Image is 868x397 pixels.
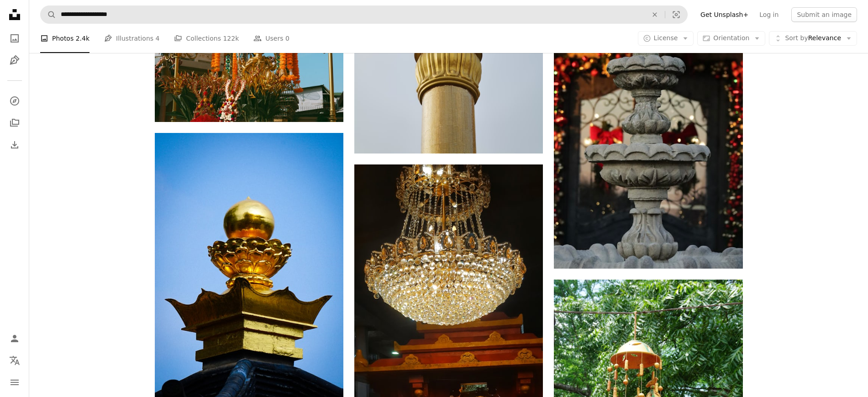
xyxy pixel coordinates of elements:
[5,5,24,26] a: Home — Unsplash
[754,7,784,22] a: Log in
[785,34,808,42] span: Sort by
[155,55,343,63] a: Golden statue adorned with orange floral garlands.
[285,33,289,43] span: 0
[253,24,289,53] a: Users 0
[5,373,24,392] button: Menu
[713,34,749,42] span: Orientation
[41,6,56,23] button: Search Unsplash
[5,136,24,154] a: Download History
[104,24,159,53] a: Illustrations 4
[554,115,742,123] a: a stone fountain in front of a christmas display
[5,51,24,69] a: Illustrations
[155,270,343,278] a: A golden cup on top of a building
[785,34,841,43] span: Relevance
[791,7,857,22] button: Submit an image
[156,33,160,43] span: 4
[5,329,24,348] a: Log in / Sign up
[645,6,665,23] button: Clear
[697,31,765,46] button: Orientation
[769,31,857,46] button: Sort byRelevance
[5,92,24,110] a: Explore
[654,34,678,42] span: License
[354,322,543,330] a: a chandelier hanging from the ceiling of a temple
[695,7,754,22] a: Get Unsplash+
[223,33,239,43] span: 122k
[40,5,688,24] form: Find visuals sitewide
[5,114,24,132] a: Collections
[638,31,694,46] button: License
[5,29,24,48] a: Photos
[665,6,687,23] button: Visual search
[5,351,24,370] button: Language
[174,24,239,53] a: Collections 122k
